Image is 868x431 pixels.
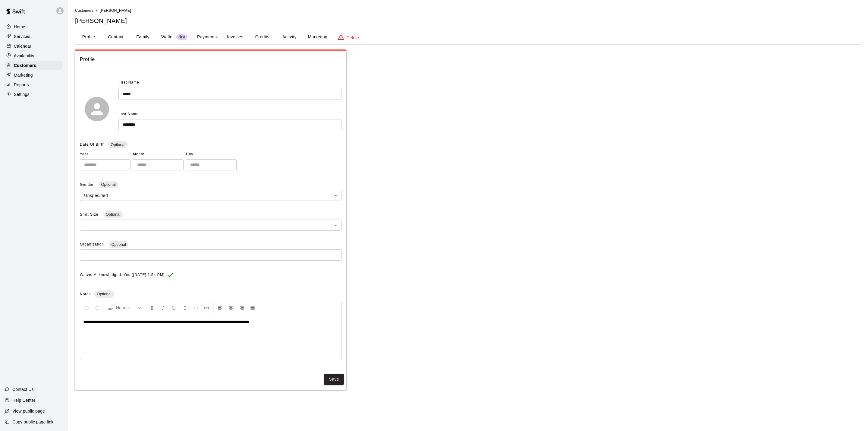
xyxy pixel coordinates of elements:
[324,374,344,385] button: Save
[215,302,225,313] button: Left Align
[96,7,97,14] li: /
[109,242,128,247] span: Optional
[222,30,249,44] button: Invoices
[14,43,31,49] p: Calendar
[80,150,131,159] span: Year
[5,61,63,70] a: Customers
[108,142,127,147] span: Optional
[161,34,174,40] p: Wallet
[12,397,35,403] p: Help Center
[133,150,184,159] span: Month
[75,8,94,13] a: Customers
[118,112,139,116] span: Last Name
[5,42,63,51] a: Calendar
[180,302,190,313] button: Format Strikethrough
[158,302,168,313] button: Format Italics
[14,24,25,30] p: Home
[118,78,139,87] span: First Name
[80,292,91,296] span: Notes
[80,142,105,147] span: Date Of Birth
[12,419,53,425] p: Copy public page link
[75,17,861,25] h5: [PERSON_NAME]
[14,33,30,40] p: Services
[102,30,129,44] button: Contact
[190,302,201,313] button: Insert Code
[12,408,45,414] p: View public page
[80,182,95,187] span: Gender
[192,30,222,44] button: Payments
[94,292,114,296] span: Optional
[249,30,276,44] button: Credits
[103,212,123,217] span: Optional
[80,190,341,201] div: Unspecified
[5,71,63,80] a: Marketing
[147,302,157,313] button: Format Bold
[5,90,63,99] a: Settings
[80,212,100,217] span: Shirt Size
[105,302,144,313] button: Formatting Options
[100,8,131,13] span: [PERSON_NAME]
[81,302,92,313] button: Undo
[5,22,63,31] a: Home
[80,242,105,246] span: Organization
[129,30,156,44] button: Family
[247,302,258,313] button: Justify Align
[276,30,303,44] button: Activity
[12,386,34,392] p: Contact Us
[14,82,29,88] p: Reports
[14,91,30,97] p: Settings
[5,80,63,89] a: Reports
[169,302,179,313] button: Format Underline
[201,302,212,313] button: Insert Link
[347,35,359,41] p: Delete
[237,302,247,313] button: Right Align
[14,72,33,78] p: Marketing
[75,7,861,14] nav: breadcrumb
[92,302,102,313] button: Redo
[99,182,118,187] span: Optional
[176,35,187,39] span: New
[14,53,34,59] p: Availability
[14,62,36,68] p: Customers
[303,30,332,44] button: Marketing
[75,30,102,44] button: Profile
[80,55,341,63] span: Profile
[75,30,861,44] div: basic tabs example
[5,32,63,41] a: Services
[186,150,237,159] span: Day
[75,8,94,13] span: Customers
[5,51,63,60] a: Availability
[116,305,137,311] span: Normal
[80,270,165,280] span: Waiver Acknowledged: Yes ([DATE] 1:54 PM)
[226,302,236,313] button: Center Align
